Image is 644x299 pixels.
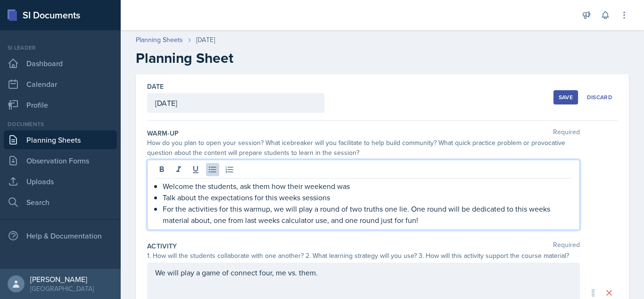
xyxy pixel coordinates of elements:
[4,151,117,170] a: Observation Forms
[4,54,117,73] a: Dashboard
[30,274,94,284] div: [PERSON_NAME]
[147,251,580,261] div: 1. How will the students collaborate with one another? 2. What learning strategy will you use? 3....
[4,120,117,128] div: Documents
[147,82,164,91] label: Date
[582,90,618,104] button: Discard
[553,128,580,138] span: Required
[163,180,572,192] p: Welcome the students, ask them how their weekend was
[196,35,215,45] div: [DATE]
[155,267,572,278] p: We will play a game of connect four, me vs. them.
[553,241,580,251] span: Required
[4,75,117,94] a: Calendar
[30,284,94,293] div: [GEOGRAPHIC_DATA]
[4,130,117,149] a: Planning Sheets
[4,43,117,52] div: Si leader
[136,50,629,67] h2: Planning Sheet
[147,138,580,158] div: How do you plan to open your session? What icebreaker will you facilitate to help build community...
[4,95,117,114] a: Profile
[147,128,179,138] label: Warm-Up
[163,192,572,203] p: Talk about the expectations for this weeks sessions
[559,94,573,101] div: Save
[147,241,177,251] label: Activity
[163,203,572,226] p: For the activities for this warmup, we will play a round of two truths one lie. One round will be...
[4,172,117,191] a: Uploads
[4,193,117,212] a: Search
[136,35,183,45] a: Planning Sheets
[553,90,578,104] button: Save
[4,226,117,245] div: Help & Documentation
[587,94,612,101] div: Discard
